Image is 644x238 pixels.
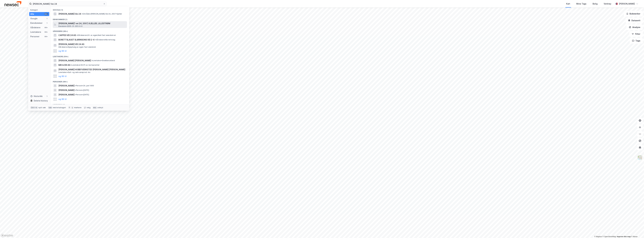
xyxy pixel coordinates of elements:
div: Leietakere (99+) [51,53,129,58]
div: Gårdeiere [30,26,40,29]
span: • [75,85,76,87]
div: neste kategori [53,106,66,109]
button: og 96 til [58,74,67,78]
div: Eiendommer (1) [51,16,129,21]
div: nytt søk [38,106,46,109]
span: Område • [PERSON_NAME] Vei 24, 2007 Kjeller [82,13,122,15]
div: Gårdeiere (99+) [51,28,129,33]
span: [PERSON_NAME] [58,84,75,87]
a: Improve this map [617,236,631,238]
div: 1 [46,22,48,24]
div: Personer [30,35,39,38]
div: Kontrollprogram for chat [630,225,644,238]
div: Kart [566,2,570,5]
div: 99+ [44,31,48,33]
span: • [75,89,76,91]
a: Mapbox homepage [1,234,13,237]
div: esc [93,106,97,109]
span: BORETTSLAGET BJØRNSONS VEI 2-4 [58,38,95,41]
span: [PERSON_NAME] VEI 24 AS [58,43,126,46]
span: Gårdeiere • Kjøp/salg av egen fast eiendom [58,46,96,48]
div: Verktøy [604,2,611,5]
div: Mine Tags [576,2,587,5]
div: 1 [46,17,48,20]
img: newsec-logo.f6e21ccffca1b3a03d2d.png [4,1,21,6]
button: Analyse [627,24,643,30]
div: Kategori [30,9,49,11]
span: Leietaker • Gull- og sølvvareprod. mv. [58,71,91,73]
img: Z [637,155,643,160]
span: CAPPES VEI 24 AS [58,34,76,37]
span: Gårdeiere • Borettslag [95,39,115,41]
span: Leietaker • Drift av restauranter [71,64,100,66]
div: 99+ [44,35,48,38]
span: Person • [DATE] [75,94,89,96]
div: markere [74,106,81,109]
span: Gårdeiere • Utl. av egen/leid fast eiendom el. [77,34,116,36]
div: Delete history [34,99,48,102]
a: Mapbox [594,236,602,238]
span: • [92,59,93,62]
span: • [95,39,96,41]
span: [PERSON_NAME] [PERSON_NAME] [58,59,91,62]
div: Google (1) [51,7,129,12]
div: Historikk (1) [51,101,129,106]
div: Google [30,17,37,20]
span: • [77,34,77,36]
a: OpenStreetMap [603,236,616,238]
div: Ctrl + k [30,106,38,109]
span: [PERSON_NAME] [58,89,75,92]
span: [PERSON_NAME]' vei 24, 2007, KJELLER, LILLESTRØM [58,22,126,25]
span: • [82,13,83,15]
span: Person • [DATE] [75,89,89,91]
span: [PERSON_NAME] Vei 24 [58,12,81,16]
div: Eiendommer [30,21,43,25]
div: Alle [30,12,34,16]
button: og 96 til [58,98,67,101]
div: [PERSON_NAME] [619,2,635,5]
div: 99+ [44,26,48,29]
button: og 96 til [58,49,67,53]
span: Leietaker • Snekkerarbeid [92,59,115,62]
div: Bolig [593,2,598,5]
input: Søk på adresse, matrikkel, gårdeiere, leietakere eller personer [32,2,103,6]
button: Bokmerker [624,11,643,17]
span: • [75,94,76,96]
button: Datasett [626,18,643,23]
div: Historikk [30,95,43,98]
button: Filter [629,31,643,37]
iframe: Chat Widget [630,225,644,238]
div: 1 [46,95,48,97]
div: 99+ [44,13,48,15]
span: • [71,64,72,66]
div: Leietakere [30,30,41,34]
button: Tags [630,38,643,44]
span: MEI & DEI AS [58,63,70,67]
div: Personer (99+) [51,78,129,83]
div: tab [48,106,52,109]
div: velg [87,106,90,109]
span: [PERSON_NAME] [58,93,75,96]
span: [PERSON_NAME] HOBBYVERKSTED [PERSON_NAME] [PERSON_NAME] [58,68,126,71]
div: avbryt [97,106,103,109]
span: Person • 24. juni 1950 [75,85,94,87]
span: Eiendom • 3205-31-355-0-0 [58,25,83,27]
